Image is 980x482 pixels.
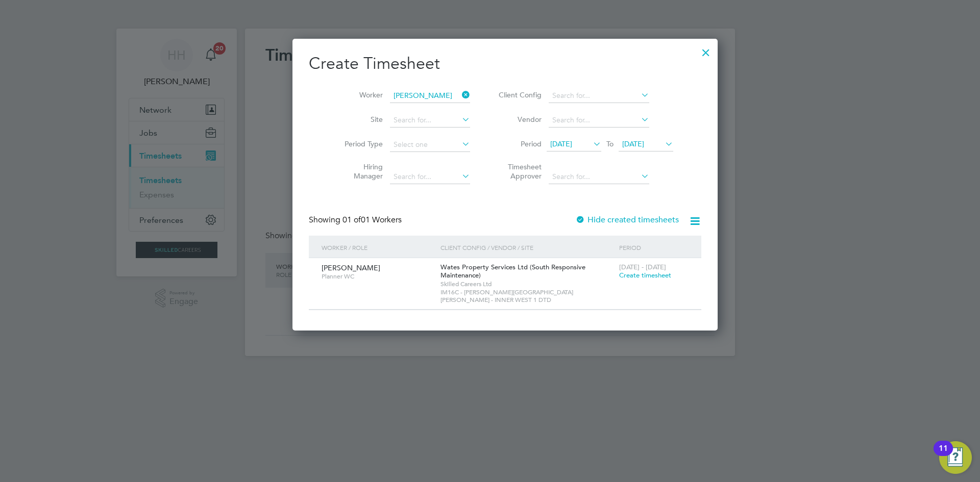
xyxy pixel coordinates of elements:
span: 01 of [342,215,361,225]
label: Hiring Manager [337,162,383,181]
span: IM16C - [PERSON_NAME][GEOGRAPHIC_DATA][PERSON_NAME] - INNER WEST 1 DTD [440,288,614,304]
span: [DATE] [622,139,644,148]
label: Period [496,139,542,148]
input: Search for... [390,113,470,128]
div: Showing [309,215,404,225]
span: Skilled Careers Ltd [440,280,614,288]
div: Worker / Role [319,236,438,259]
span: Create timesheet [619,271,671,280]
div: 11 [939,448,948,462]
div: Period [617,236,691,259]
input: Search for... [390,170,470,184]
label: Vendor [496,115,542,124]
label: Client Config [496,90,542,99]
input: Search for... [390,89,470,103]
input: Search for... [549,170,649,184]
button: Open Resource Center, 11 new notifications [939,441,972,474]
span: To [603,137,617,150]
span: [DATE] [550,139,572,148]
label: Timesheet Approver [496,162,542,181]
input: Search for... [549,89,649,103]
label: Site [337,115,383,124]
div: Client Config / Vendor / Site [438,236,617,259]
span: Planner WC [322,272,433,281]
label: Period Type [337,139,383,148]
h2: Create Timesheet [309,53,701,74]
span: [DATE] - [DATE] [619,263,666,271]
label: Worker [337,90,383,99]
span: [PERSON_NAME] [322,263,380,272]
span: 01 Workers [342,215,402,225]
input: Search for... [549,113,649,128]
label: Hide created timesheets [575,215,679,225]
input: Select one [390,138,470,152]
span: Wates Property Services Ltd (South Responsive Maintenance) [440,263,585,280]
